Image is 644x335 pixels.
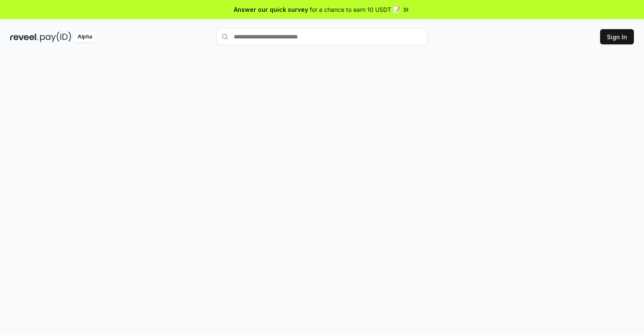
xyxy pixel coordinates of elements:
[234,5,308,14] span: Answer our quick survey
[600,29,634,44] button: Sign In
[40,32,71,42] img: pay_id
[73,32,97,42] div: Alpha
[310,5,400,14] span: for a chance to earn 10 USDT 📝
[10,32,38,42] img: reveel_dark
